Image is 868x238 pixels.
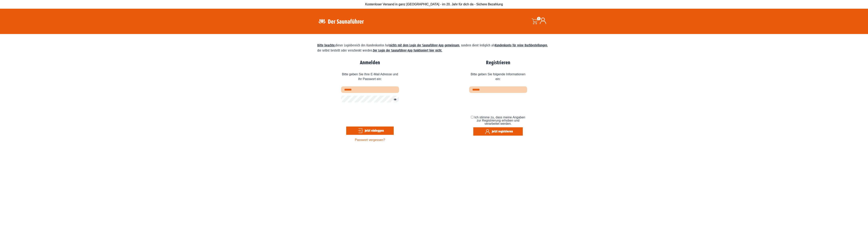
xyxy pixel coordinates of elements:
[495,43,547,47] strong: Kundenkonto für reine Buchbestellungen
[373,49,442,52] strong: Der Login der Saunaführer-App funktioniert hier nicht.
[317,43,335,47] span: Bitte beachte:
[469,69,527,86] span: Bitte geben Sie folgende Informationen ein:
[341,60,399,66] h2: Anmelden
[317,43,548,52] span: dieser Loginbereich des Kundenkontos hat , sondern dient lediglich als , die selbst bestellt oder...
[537,17,541,20] span: 0
[341,105,401,121] iframe: reCAPTCHA
[471,116,473,118] input: Ich stimme zu, dass meine Angaben zur Registrierung erhoben und verarbeitet werden.
[365,3,503,6] span: Kostenloser Versand in ganz [GEOGRAPHIC_DATA] - im 20. Jahr für dich da - Sichere Bezahlung
[469,96,529,111] iframe: reCAPTCHA
[474,116,525,125] span: Ich stimme zu, dass meine Angaben zur Registrierung erhoben und verarbeitet werden.
[341,69,399,86] span: Bitte geben Sie Ihre E-Mail Adresse und Ihr Passwort ein:
[355,138,385,142] a: Passwort vergessen?
[469,60,527,66] h2: Registrieren
[473,127,523,136] button: Jetzt registrieren
[346,127,394,135] button: Jetzt einloggen
[389,43,459,47] strong: nichts mit dem Login der Saunaführer-App gemeinsam
[392,97,397,102] button: Passwort anzeigen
